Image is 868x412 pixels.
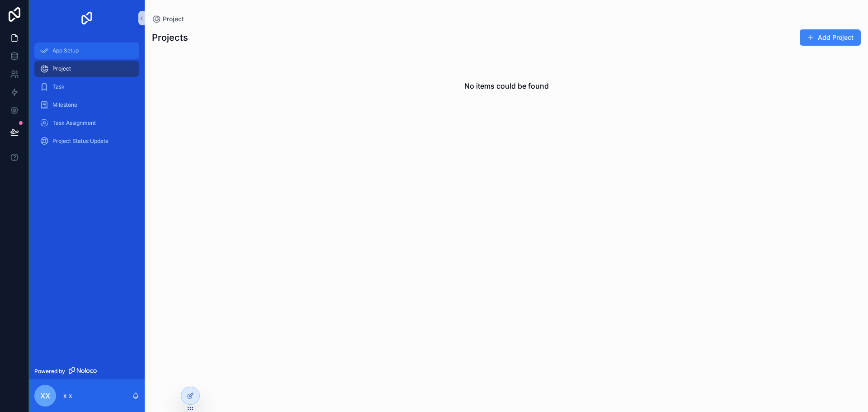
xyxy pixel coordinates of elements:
[34,43,139,59] a: App Setup
[29,363,145,379] a: Powered by
[34,133,139,149] a: Project Status Update
[80,11,94,25] img: App logo
[464,81,549,91] h2: No items could be found
[52,83,65,90] span: Task
[29,36,145,161] div: scrollable content
[52,137,108,145] span: Project Status Update
[52,47,79,54] span: App Setup
[152,14,184,24] a: Project
[34,61,139,77] a: Project
[34,79,139,95] a: Task
[52,119,96,127] span: Task Assignment
[63,391,72,400] p: x x
[52,101,77,109] span: Milestone
[152,31,188,44] h1: Projects
[34,368,65,375] span: Powered by
[800,29,861,46] button: Add Project
[40,390,50,401] span: xx
[52,65,71,72] span: Project
[163,14,184,24] span: Project
[34,115,139,131] a: Task Assignment
[34,97,139,113] a: Milestone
